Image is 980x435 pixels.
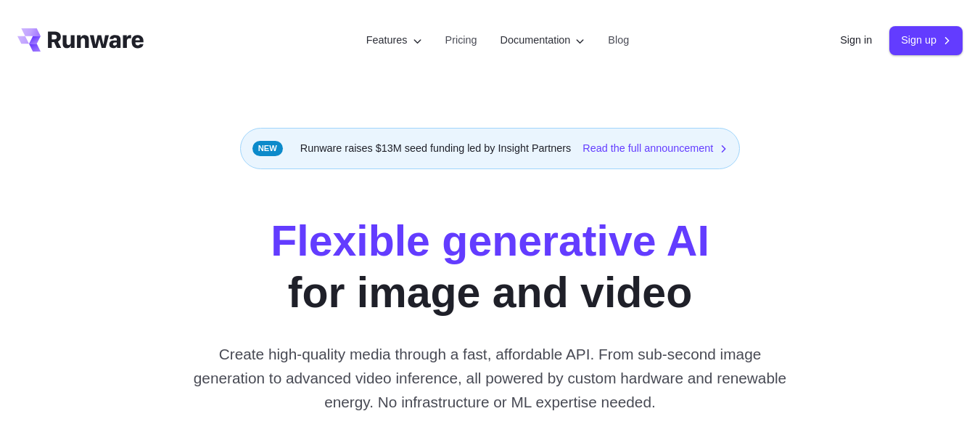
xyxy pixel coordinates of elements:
a: Sign in [840,32,872,49]
p: Create high-quality media through a fast, affordable API. From sub-second image generation to adv... [188,342,793,415]
a: Blog [608,32,629,49]
a: Go to / [17,28,144,52]
div: Runware raises $13M seed funding led by Insight Partners [240,128,741,169]
label: Features [366,32,422,49]
a: Sign up [889,26,963,54]
label: Documentation [501,32,585,49]
a: Pricing [445,32,477,49]
a: Read the full announcement [582,140,728,157]
strong: Flexible generative AI [271,217,709,265]
h1: for image and video [271,216,709,319]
